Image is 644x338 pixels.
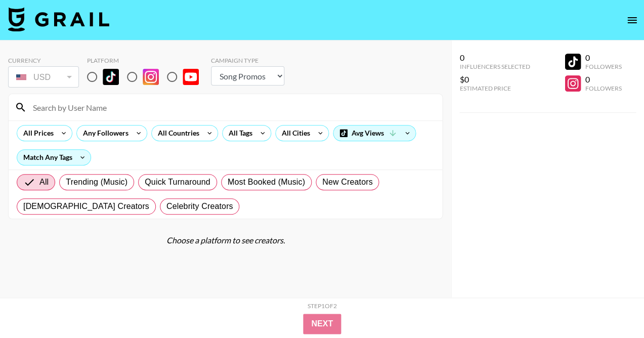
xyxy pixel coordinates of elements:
[276,125,312,141] div: All Cities
[223,125,254,141] div: All Tags
[145,176,210,188] span: Quick Turnaround
[333,125,415,141] div: Avg Views
[303,314,341,334] button: Next
[17,125,56,141] div: All Prices
[585,74,621,85] div: 0
[103,69,119,85] img: TikTok
[152,125,201,141] div: All Countries
[39,176,49,188] span: All
[585,53,621,63] div: 0
[23,200,149,213] span: [DEMOGRAPHIC_DATA] Creators
[459,53,530,63] div: 0
[8,235,443,245] div: Choose a platform to see creators.
[593,287,632,326] iframe: Drift Widget Chat Controller
[8,64,79,90] div: Currency is locked to USD
[211,57,284,64] div: Campaign Type
[228,176,305,188] span: Most Booked (Music)
[143,69,159,85] img: Instagram
[87,57,207,64] div: Platform
[166,200,233,213] span: Celebrity Creators
[8,57,79,64] div: Currency
[66,176,127,188] span: Trending (Music)
[459,63,530,70] div: Influencers Selected
[8,7,109,31] img: Grail Talent
[622,10,642,30] button: open drawer
[183,69,199,85] img: YouTube
[27,99,436,115] input: Search by User Name
[585,85,621,92] div: Followers
[585,63,621,70] div: Followers
[17,150,91,165] div: Match Any Tags
[322,176,373,188] span: New Creators
[10,68,77,86] div: USD
[308,302,337,310] div: Step 1 of 2
[459,85,530,92] div: Estimated Price
[77,125,131,141] div: Any Followers
[459,74,530,85] div: $0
